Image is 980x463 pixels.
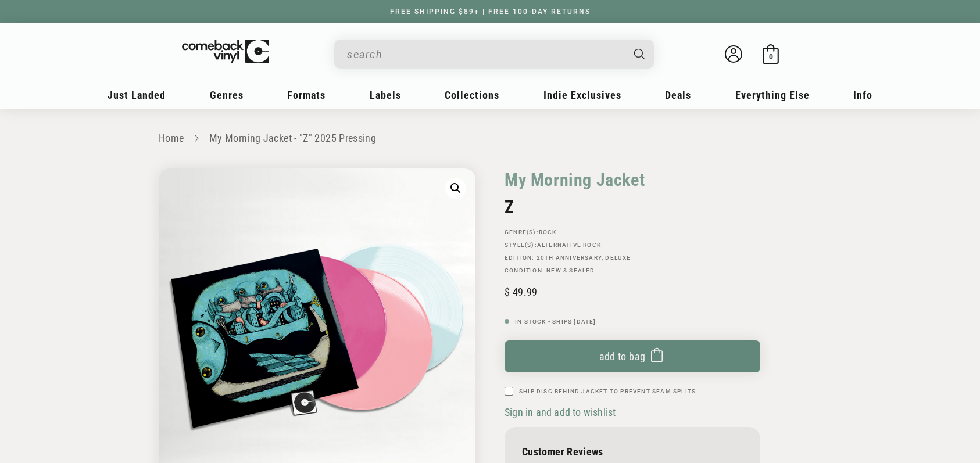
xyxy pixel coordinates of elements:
[347,42,623,66] input: search
[735,89,810,101] span: Everything Else
[505,242,760,249] p: STYLE(S):
[537,242,601,248] a: Alternative Rock
[370,89,401,101] span: Labels
[505,286,510,298] span: $
[210,89,244,101] span: Genres
[505,340,760,372] button: Add to bag
[445,89,499,101] span: Collections
[665,89,691,101] span: Deals
[209,132,376,144] a: My Morning Jacket - "Z" 2025 Pressing
[624,40,656,69] button: Search
[522,446,743,458] p: Customer Reviews
[505,254,760,261] p: Edition: 20th Anniversary, Deluxe
[769,52,773,61] span: 0
[599,350,646,362] span: Add to bag
[539,229,557,235] a: Rock
[519,387,696,396] label: Ship Disc Behind Jacket To Prevent Seam Splits
[159,130,821,147] nav: breadcrumbs
[505,168,645,191] a: My Morning Jacket
[505,405,619,419] button: Sign in and add to wishlist
[287,89,326,101] span: Formats
[378,8,602,16] a: FREE SHIPPING $89+ | FREE 100-DAY RETURNS
[505,197,760,217] h2: Z
[853,89,872,101] span: Info
[505,318,760,325] p: In Stock - Ships [DATE]
[505,267,760,274] p: Condition: New & Sealed
[334,40,654,69] div: Search
[108,89,166,101] span: Just Landed
[505,229,760,236] p: GENRE(S):
[505,286,537,298] span: 49.99
[159,132,184,144] a: Home
[543,89,621,101] span: Indie Exclusives
[505,406,616,418] span: Sign in and add to wishlist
